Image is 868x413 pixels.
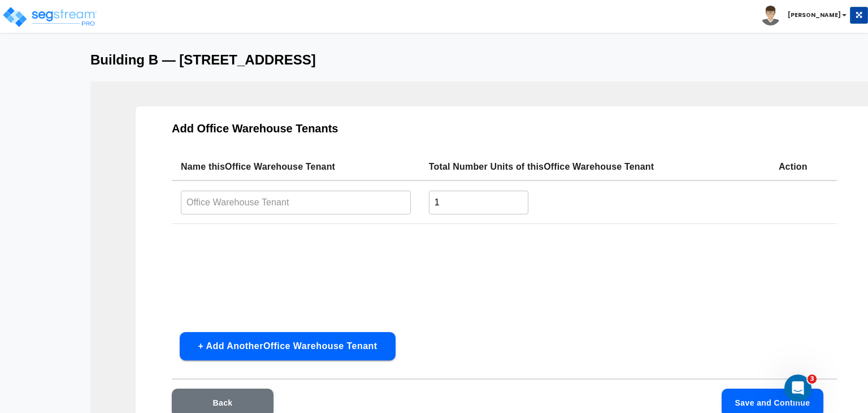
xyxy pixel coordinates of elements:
img: avatar.png [761,6,780,25]
iframe: Intercom live chat [784,375,811,402]
img: logo_pro_r.png [2,6,98,28]
span: 3 [808,375,817,384]
th: Action [770,153,837,180]
input: Office Warehouse Tenant [181,190,411,214]
th: Total Number Units of this Office Warehouse Tenant [420,153,770,180]
h3: Building B — [STREET_ADDRESS] [90,52,778,68]
th: Name this Office Warehouse Tenant [172,153,420,180]
b: [PERSON_NAME] [788,11,841,19]
h3: Add Office Warehouse Tenants [172,122,837,135]
button: + Add AnotherOffice Warehouse Tenant [180,332,396,360]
